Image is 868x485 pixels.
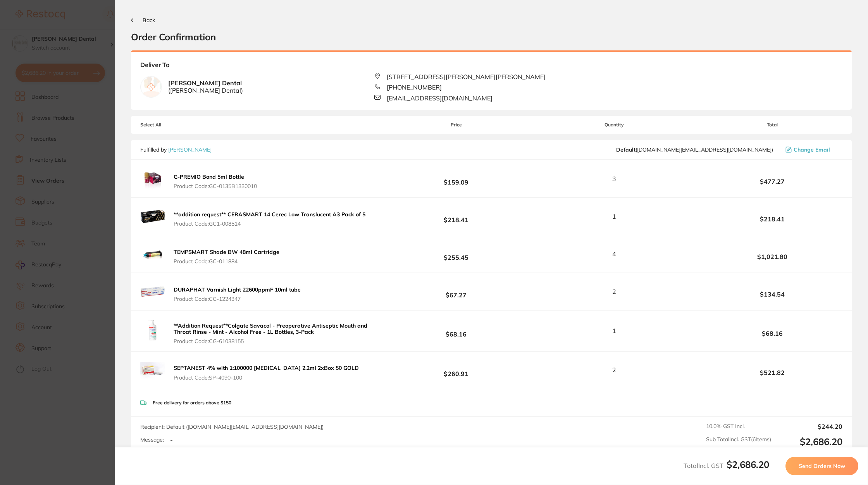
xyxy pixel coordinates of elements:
span: Quantity [527,122,702,128]
b: $255.45 [386,247,526,261]
output: $244.20 [777,423,842,430]
button: TEMPSMART Shade BW 48ml Cartridge Product Code:GC-011884 [171,249,282,265]
span: Total Incl. GST [684,462,769,469]
span: Product Code: CG-61038155 [174,338,384,344]
span: Price [386,122,526,128]
img: bDhheWdjbw [140,279,165,304]
p: Free delivery for orders above $150 [153,400,231,406]
span: Product Code: GC1-008514 [174,221,365,227]
b: $67.27 [386,285,526,299]
button: **addition request** CERASMART 14 Cerec Low Translucent A3 Pack of 5 Product Code:GC1-008514 [171,211,368,227]
b: **Addition Request**Colgate Savacol - Preoperative Antiseptic Mouth and Throat Rinse - Mint - Alc... [174,322,367,335]
img: bDd2enY3ag [140,318,165,343]
b: **addition request** CERASMART 14 Cerec Low Translucent A3 Pack of 5 [174,211,365,218]
img: d3E3eXAwdw [140,242,165,266]
span: Change Email [794,147,830,153]
span: 3 [612,175,616,182]
img: OGoyZWY4Yg [140,358,165,383]
span: Send Orders Now [799,463,845,469]
button: DURAPHAT Varnish Light 22600ppmF 10ml tube Product Code:CG-1224347 [171,286,303,302]
b: TEMPSMART Shade BW 48ml Cartridge [174,249,279,255]
p: Fulfilled by [140,147,212,153]
b: $218.41 [386,209,526,224]
b: $68.16 [386,324,526,338]
button: Change Email [783,146,842,153]
img: MXA3eGFpZg [140,204,165,229]
span: Product Code: GC-0135B1330010 [174,183,257,189]
b: Deliver To [140,61,842,73]
button: **Addition Request**Colgate Savacol - Preoperative Antiseptic Mouth and Throat Rinse - Mint - Alc... [171,322,386,345]
span: Product Code: SP-4090-100 [174,375,359,381]
span: Product Code: CG-1224347 [174,296,301,302]
span: 2 [612,366,616,373]
span: Back [143,17,155,24]
button: Send Orders Now [785,457,858,475]
b: $134.54 [702,291,842,298]
b: $218.41 [702,216,842,223]
button: Back [131,17,155,23]
span: customer.care@henryschein.com.au [616,147,773,153]
a: [PERSON_NAME] [168,146,212,153]
span: [STREET_ADDRESS][PERSON_NAME][PERSON_NAME] [387,73,546,80]
b: G-PREMIO Bond 5ml Bottle [174,173,244,180]
span: Product Code: GC-011884 [174,258,279,264]
span: 10.0 % GST Incl. [706,423,771,430]
span: 1 [612,327,616,334]
h2: Order Confirmation [131,31,852,43]
span: [EMAIL_ADDRESS][DOMAIN_NAME] [387,95,493,102]
b: $260.91 [386,363,526,377]
label: Message: [140,437,164,443]
button: G-PREMIO Bond 5ml Bottle Product Code:GC-0135B1330010 [171,173,259,190]
b: $68.16 [702,330,842,337]
img: ajVzMDZ3dg [140,166,165,191]
b: [PERSON_NAME] Dental [168,79,243,94]
b: $521.82 [702,369,842,376]
span: 2 [612,288,616,295]
b: $2,686.20 [727,459,769,470]
span: Sub Total Incl. GST ( 6 Items) [706,436,771,447]
b: DURAPHAT Varnish Light 22600ppmF 10ml tube [174,286,301,293]
span: Recipient: Default ( [DOMAIN_NAME][EMAIL_ADDRESS][DOMAIN_NAME] ) [140,423,324,430]
b: $477.27 [702,178,842,185]
span: Select All [140,122,218,128]
b: $159.09 [386,172,526,186]
span: 4 [612,250,616,257]
b: $1,021.80 [702,253,842,260]
b: SEPTANEST 4% with 1:100000 [MEDICAL_DATA] 2.2ml 2xBox 50 GOLD [174,364,359,371]
p: - [170,437,173,444]
b: Default [616,146,635,153]
img: empty.jpg [141,76,162,97]
span: 1 [612,213,616,220]
span: [PHONE_NUMBER] [387,84,442,91]
span: ( [PERSON_NAME] Dental ) [168,87,243,94]
span: Total [702,122,842,128]
button: SEPTANEST 4% with 1:100000 [MEDICAL_DATA] 2.2ml 2xBox 50 GOLD Product Code:SP-4090-100 [171,364,361,381]
output: $2,686.20 [777,436,842,447]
